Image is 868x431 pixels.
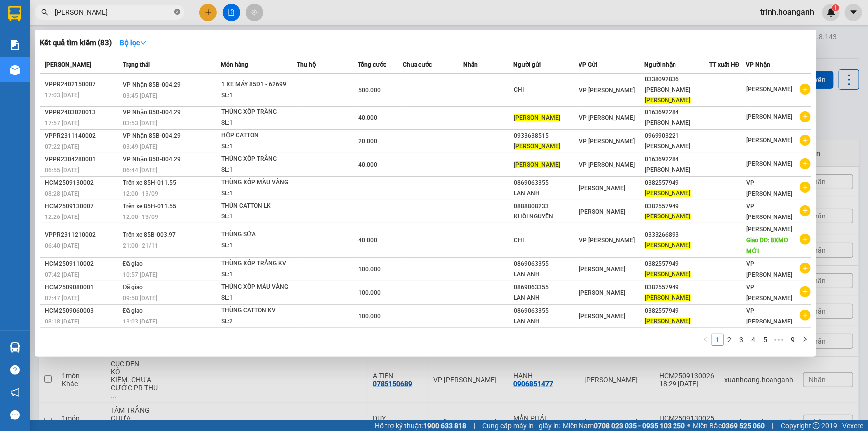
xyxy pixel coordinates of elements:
div: 1 XE MÁY 85D1 - 62699 [221,79,296,90]
div: LAN ANH [514,269,578,280]
div: SL: 1 [221,90,296,101]
div: KHÔI NGUYÊN [514,212,578,222]
span: 500.000 [358,87,381,94]
div: 0163692284 [645,154,709,165]
div: VPPR2311140002 [45,131,120,141]
span: 08:28 [DATE] [45,190,79,197]
span: Đã giao [123,307,143,314]
div: 0382557949 [645,259,709,269]
span: 06:40 [DATE] [45,242,79,249]
span: close-circle [174,8,180,17]
span: [PERSON_NAME] [645,271,691,278]
span: VP [PERSON_NAME] [579,161,635,168]
div: 0333266893 [645,230,709,240]
div: [PERSON_NAME] [645,118,709,128]
div: HCM2509130002 [45,178,120,188]
div: 0338092836 [645,74,709,85]
li: 1 [712,334,724,346]
div: 0869063355 [514,282,578,293]
div: SL: 1 [221,293,296,304]
span: 17:03 [DATE] [45,92,79,99]
span: 100.000 [358,289,381,296]
span: VP Gửi [579,61,597,68]
div: LAN ANH [514,316,578,326]
div: HCM2509110002 [45,259,120,269]
span: right [802,336,808,342]
img: logo-vxr [8,6,21,21]
span: [PERSON_NAME] [645,242,691,249]
span: Món hàng [221,61,248,68]
div: THÙNG XỐP MÀU VÀNG [221,177,296,188]
span: [PERSON_NAME] [645,190,691,197]
div: SL: 1 [221,118,296,129]
span: [PERSON_NAME] [579,313,625,320]
div: CHI [514,85,578,95]
div: THÙNG SỮA [221,229,296,240]
span: close-circle [174,9,180,15]
li: Next Page [799,334,811,346]
span: [PERSON_NAME] [579,289,625,296]
span: Trên xe 85H-011.55 [123,179,176,186]
span: 07:47 [DATE] [45,295,79,302]
div: VPPR2304280001 [45,154,120,165]
span: plus-circle [800,263,811,274]
span: VP [PERSON_NAME] [746,307,792,325]
span: ••• [772,334,787,346]
div: LAN ANH [514,293,578,303]
span: 20.000 [358,138,377,145]
span: 13:03 [DATE] [123,318,157,325]
div: CHI [514,235,578,246]
span: plus-circle [800,286,811,297]
div: SL: 2 [221,316,296,327]
button: right [799,334,811,346]
h3: Kết quả tìm kiếm ( 83 ) [40,38,112,48]
span: [PERSON_NAME] [645,213,691,220]
div: 0869063355 [514,178,578,188]
a: 9 [788,334,799,345]
span: Đã giao [123,284,143,291]
span: [PERSON_NAME] [645,97,691,104]
div: HCM2509060003 [45,306,120,316]
div: HỘP CATTON [221,130,296,141]
div: SL: 1 [221,212,296,222]
span: plus-circle [800,135,811,146]
span: [PERSON_NAME] [579,208,625,215]
div: SL: 1 [221,188,296,199]
span: 40.000 [358,237,377,244]
span: VP [PERSON_NAME] [579,87,635,94]
span: 40.000 [358,161,377,168]
span: 07:22 [DATE] [45,143,79,150]
div: 0888808233 [514,201,578,212]
span: [PERSON_NAME] [514,161,560,168]
span: 03:49 [DATE] [123,143,157,150]
span: VP [PERSON_NAME] [746,179,792,197]
span: 06:55 [DATE] [45,167,79,174]
span: Người gửi [513,61,541,68]
div: THÙN CATTON LK [221,201,296,212]
span: 100.000 [358,266,381,273]
span: [PERSON_NAME] [746,226,792,233]
span: down [140,39,147,46]
span: plus-circle [800,158,811,169]
li: 5 [760,334,772,346]
span: VP [PERSON_NAME] [579,237,635,244]
span: VP [PERSON_NAME] [746,284,792,302]
span: 40.000 [358,114,377,121]
span: 06:44 [DATE] [123,167,157,174]
span: message [10,410,20,420]
span: 12:00 - 13/09 [123,214,158,220]
div: THÙNG CATTON KV [221,305,296,316]
li: Next 5 Pages [772,334,787,346]
button: left [700,334,712,346]
span: [PERSON_NAME] [514,143,560,150]
span: VP Nhận 85B-004.29 [123,156,181,163]
span: VP Nhận 85B-004.29 [123,109,181,116]
span: 12:26 [DATE] [45,214,79,220]
div: LAN ANH [514,188,578,199]
img: solution-icon [10,40,20,50]
span: question-circle [10,365,20,375]
div: SL: 1 [221,240,296,251]
li: 3 [736,334,748,346]
div: SL: 1 [221,141,296,152]
span: Đã giao [123,260,143,267]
